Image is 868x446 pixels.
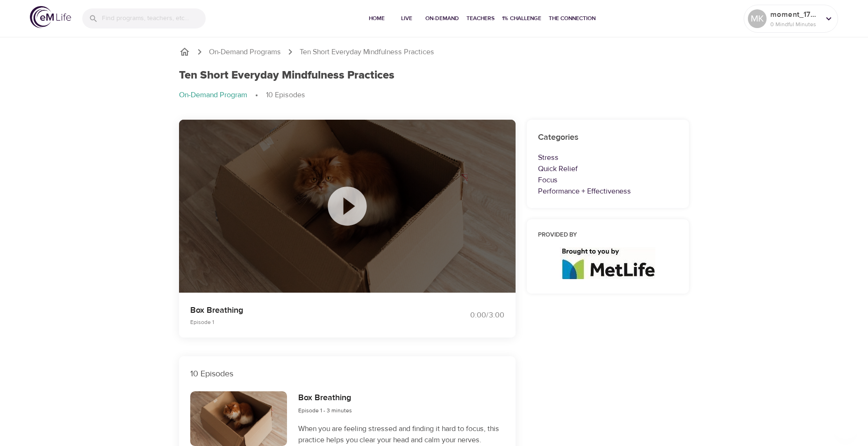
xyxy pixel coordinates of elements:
[831,409,861,439] iframe: Button to launch messaging window
[366,14,388,23] span: Home
[298,407,352,414] span: Episode 1 - 3 minutes
[502,14,541,23] span: 1% Challenge
[298,423,504,446] p: When you are feeling stressed and finding it hard to focus, this practice helps you clear your he...
[770,9,820,20] p: moment_1759262509
[538,230,678,240] h6: Provided by
[179,69,395,82] h1: Ten Short Everyday Mindfulness Practices
[770,20,820,29] p: 0 Mindful Minutes
[538,174,678,186] p: Focus
[298,391,352,405] h6: Box Breathing
[179,90,247,101] p: On-Demand Program
[549,14,595,23] span: The Connection
[190,304,423,317] p: Box Breathing
[395,14,418,23] span: Live
[102,8,206,29] input: Find programs, teachers, etc...
[179,90,689,101] nav: breadcrumb
[190,318,423,326] p: Episode 1
[538,186,678,197] p: Performance + Effectiveness
[434,310,504,321] div: 0:00 / 3:00
[30,6,71,28] img: logo
[300,47,434,58] p: Ten Short Everyday Mindfulness Practices
[538,152,678,163] p: Stress
[266,90,305,101] p: 10 Episodes
[209,47,281,58] a: On-Demand Programs
[538,163,678,174] p: Quick Relief
[179,46,689,58] nav: breadcrumb
[425,14,459,23] span: On-Demand
[560,247,655,279] img: logo_960%20v2.jpg
[748,9,767,28] div: MK
[190,367,504,380] p: 10 Episodes
[538,131,678,144] h6: Categories
[466,14,495,23] span: Teachers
